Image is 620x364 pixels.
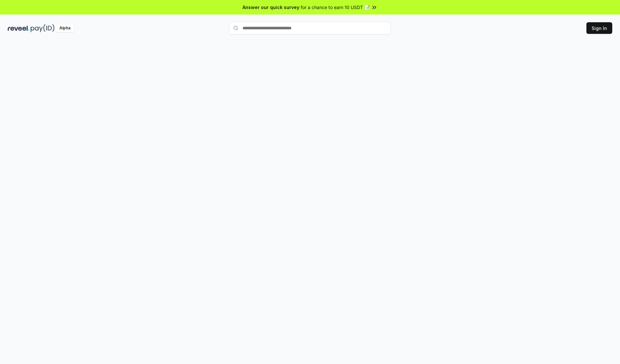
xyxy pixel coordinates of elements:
div: Alpha [56,24,74,32]
img: pay_id [31,24,55,32]
img: reveel_dark [8,24,29,32]
button: Sign In [586,22,612,34]
span: for a chance to earn 10 USDT 📝 [301,4,370,11]
span: Answer our quick survey [243,4,299,11]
